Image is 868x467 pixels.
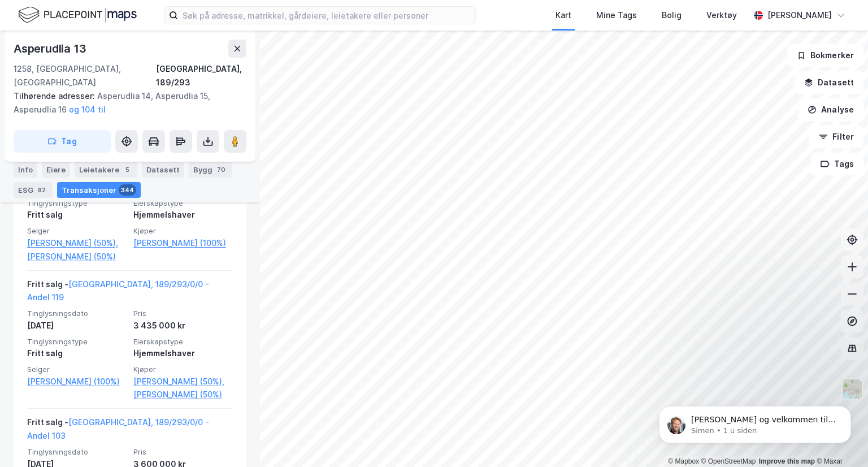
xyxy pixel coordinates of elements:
div: Verktøy [706,8,737,22]
div: Datasett [142,162,184,178]
div: Fritt salg - [27,278,233,309]
span: Kjøper [133,226,233,236]
button: Tag [14,130,111,153]
div: 344 [119,184,136,196]
div: Info [14,162,37,178]
div: 1258, [GEOGRAPHIC_DATA], [GEOGRAPHIC_DATA] [14,62,156,89]
div: 70 [215,164,228,175]
div: Transaksjoner [57,182,141,198]
a: [PERSON_NAME] (50%) [27,250,127,263]
img: Z [841,378,863,400]
div: 5 [121,164,133,175]
span: Pris [133,309,233,318]
button: Filter [809,126,863,148]
div: Eiere [42,162,70,178]
span: Pris [133,447,233,457]
a: [PERSON_NAME] (50%), [27,236,127,250]
div: [PERSON_NAME] [767,8,832,22]
a: [PERSON_NAME] (50%) [133,388,233,401]
div: Mine Tags [596,8,637,22]
button: Analyse [798,98,863,121]
div: Bygg [189,162,232,178]
span: Kjøper [133,365,233,374]
span: Tinglysningstype [27,198,127,208]
div: Bolig [662,8,682,22]
span: Tinglysningsdato [27,447,127,457]
div: [DATE] [27,319,127,332]
a: [PERSON_NAME] (50%), [133,375,233,388]
iframe: Intercom notifications melding [642,382,868,461]
button: Tags [811,153,863,175]
a: [GEOGRAPHIC_DATA], 189/293/0/0 - Andel 119 [27,279,209,302]
div: Fritt salg - [27,416,233,447]
span: Tilhørende adresser: [14,91,97,101]
div: Asperudlia 13 [14,40,88,58]
a: [GEOGRAPHIC_DATA], 189/293/0/0 - Andel 103 [27,417,209,440]
div: Hjemmelshaver [133,347,233,360]
button: Bokmerker [787,44,863,67]
a: [PERSON_NAME] (100%) [133,236,233,250]
span: Selger [27,365,127,374]
div: ESG [14,182,53,198]
div: [GEOGRAPHIC_DATA], 189/293 [156,62,246,89]
a: OpenStreetMap [701,457,756,465]
input: Søk på adresse, matrikkel, gårdeiere, leietakere eller personer [178,7,475,24]
div: Hjemmelshaver [133,208,233,222]
div: 3 435 000 kr [133,319,233,332]
span: Tinglysningsdato [27,309,127,318]
a: Improve this map [759,457,815,465]
span: Eierskapstype [133,198,233,208]
span: Tinglysningstype [27,337,127,347]
div: Leietakere [75,162,137,178]
div: 82 [36,184,48,196]
div: Kart [555,8,571,22]
div: Fritt salg [27,347,127,360]
span: Selger [27,226,127,236]
div: Asperudlia 14, Asperudlia 15, Asperudlia 16 [14,89,237,116]
a: Mapbox [668,457,699,465]
img: logo.f888ab2527a4732fd821a326f86c7f29.svg [18,5,137,25]
span: Eierskapstype [133,337,233,347]
button: Datasett [795,71,863,94]
a: [PERSON_NAME] (100%) [27,375,127,388]
div: Fritt salg [27,208,127,222]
